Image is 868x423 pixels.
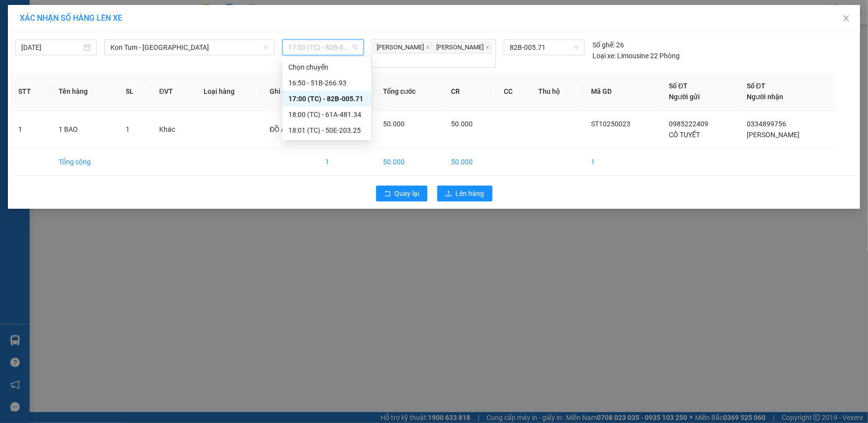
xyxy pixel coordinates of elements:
span: Gửi: [8,9,24,20]
button: uploadLên hàng [437,186,492,201]
span: 50.000 [383,120,405,128]
div: 18:01 (TC) - 50E-203.25 [288,125,365,136]
span: Số ghế: [592,39,615,50]
span: [PERSON_NAME] [374,42,432,53]
td: 50.000 [443,149,496,176]
span: Số ĐT [747,82,765,90]
input: 11/10/2025 [21,42,82,53]
span: CR : [7,65,23,75]
span: 0985222409 [669,120,708,128]
span: ĐỒ ĂN [270,125,290,133]
td: 50.000 [375,149,443,176]
span: close [425,45,430,50]
td: 1 BAO [51,111,118,149]
span: Quay lại [395,188,419,199]
th: Loại hàng [196,73,262,111]
span: CÔ TUYẾT [669,131,700,139]
span: 1 [126,125,130,133]
th: CR [443,73,496,111]
td: 1 [10,111,51,149]
span: 17:00 (TC) - 82B-005.71 [288,40,358,55]
div: 17:00 (TC) - 82B-005.71 [288,93,365,104]
span: 82B-005.71 [510,40,579,55]
div: 18:00 (TC) - 61A-481.34 [288,109,365,120]
button: rollbackQuay lại [376,186,427,201]
td: 1 [317,149,375,176]
div: CÔ TUYẾT [8,32,77,44]
span: Người nhận [747,93,783,101]
span: XÁC NHẬN SỐ HÀNG LÊN XE [20,13,122,23]
div: Chọn chuyến [288,62,365,73]
td: 1 [583,149,661,176]
th: Thu hộ [530,73,583,111]
span: [PERSON_NAME] [433,42,491,53]
div: [PERSON_NAME] [84,32,164,44]
span: close [842,14,850,22]
span: rollback [384,190,391,198]
span: Lên hàng [456,188,485,199]
span: Người gửi [669,93,700,101]
th: Mã GD [583,73,661,111]
th: STT [10,73,51,111]
div: VP Sa Thầy [8,8,77,32]
th: Tên hàng [51,73,118,111]
span: Kon Tum - Sài Gòn [110,40,269,55]
div: 50.000 [7,64,79,76]
span: upload [445,190,452,198]
td: Khác [151,111,196,149]
span: close [485,45,490,50]
div: Chọn chuyến [282,59,371,75]
span: 0334899756 [747,120,786,128]
span: Loại xe: [592,50,616,61]
th: SL [118,73,151,111]
span: Nhận: [84,9,107,20]
th: Tổng cước [375,73,443,111]
span: 50.000 [451,120,473,128]
div: VP [PERSON_NAME] [84,8,164,32]
div: 0334899756 [84,44,164,58]
div: 0985222409 [8,44,77,58]
div: 26 [592,39,624,50]
span: ST10250023 [591,120,630,128]
td: Tổng cộng [51,149,118,176]
th: Ghi chú [262,73,317,111]
span: Số ĐT [669,82,688,90]
span: down [263,44,269,50]
span: [PERSON_NAME] [747,131,799,139]
div: 16:50 - 51B-266.93 [288,77,365,88]
button: Close [833,5,860,33]
th: ĐVT [151,73,196,111]
th: CC [496,73,530,111]
div: Limousine 22 Phòng [592,50,680,61]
